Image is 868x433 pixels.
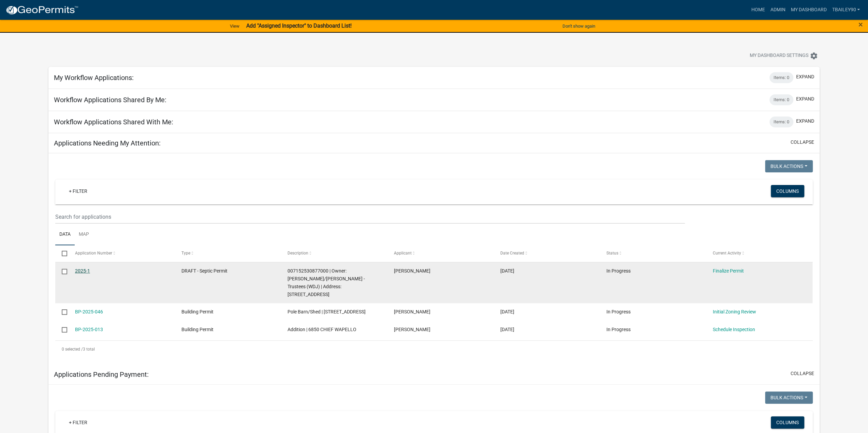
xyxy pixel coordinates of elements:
a: + Filter [63,416,93,429]
span: In Progress [606,268,631,274]
span: Status [606,251,618,256]
button: Bulk Actions [765,160,813,172]
a: Admin [767,3,788,16]
span: Description [288,251,308,256]
h5: Applications Pending Payment: [54,370,149,378]
span: Pole Barn/Shed | 16742 BLACKHAWK RD [288,309,366,314]
i: settings [810,52,818,60]
h5: Workflow Applications Shared With Me: [54,118,173,126]
datatable-header-cell: Select [55,245,68,262]
h5: My Workflow Applications: [54,74,134,82]
span: Type [181,251,190,256]
h5: Applications Needing My Attention: [54,139,161,147]
button: expand [796,118,814,125]
h5: Workflow Applications Shared By Me: [54,96,166,104]
span: DRAFT - Septic Permit [181,268,227,274]
span: Larry Snakenberg [394,309,430,314]
div: Items: 0 [769,72,793,83]
a: Schedule Inspection [713,327,755,332]
a: Initial Zoning Review [713,309,756,314]
strong: Add "Assigned Inspector" to Dashboard List! [246,22,352,29]
button: Close [858,20,863,29]
a: Map [75,224,93,246]
span: Addition | 6850 CHIEF WAPELLO [288,327,356,332]
datatable-header-cell: Status [600,245,706,262]
button: Bulk Actions [765,391,813,404]
button: Columns [771,416,804,429]
a: + Filter [63,185,93,197]
span: My Dashboard Settings [750,52,808,60]
button: My Dashboard Settingssettings [744,49,823,62]
span: Susan Dudley [394,327,430,332]
button: collapse [791,370,814,377]
span: In Progress [606,327,631,332]
span: Date Created [500,251,524,256]
a: tbailey90 [829,3,863,16]
a: View [227,20,242,32]
span: 007152530877000 | Owner: Patrick, Elaine/Dick - Trustees (WDJ) | Address: 13071 20 ST [288,268,365,297]
span: Application Number [75,251,112,256]
datatable-header-cell: Applicant [387,245,494,262]
datatable-header-cell: Application Number [69,245,175,262]
a: Data [55,224,75,246]
button: expand [796,73,814,80]
datatable-header-cell: Description [281,245,387,262]
datatable-header-cell: Date Created [494,245,600,262]
div: collapse [48,153,820,365]
button: Columns [771,185,804,197]
span: Applicant [394,251,412,256]
span: 08/08/2025 [500,309,514,314]
input: Search for applications [55,210,685,224]
span: In Progress [606,309,631,314]
span: 08/18/2025 [500,268,514,274]
a: BP-2025-013 [75,327,103,332]
button: Don't show again [560,20,598,32]
div: Items: 0 [769,94,793,105]
a: BP-2025-046 [75,309,103,314]
a: My Dashboard [788,3,829,16]
a: Home [748,3,767,16]
span: Building Permit [181,327,213,332]
span: 04/14/2025 [500,327,514,332]
datatable-header-cell: Type [175,245,281,262]
datatable-header-cell: Current Activity [706,245,813,262]
button: expand [796,95,814,103]
span: Miranda Bailey [394,268,430,274]
div: 3 total [55,341,813,358]
span: Current Activity [713,251,741,256]
a: Finalize Permit [713,268,744,274]
button: collapse [791,139,814,146]
a: 2025-1 [75,268,90,274]
span: 0 selected / [62,347,83,352]
span: × [858,20,863,29]
span: Building Permit [181,309,213,314]
div: Items: 0 [769,117,793,127]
